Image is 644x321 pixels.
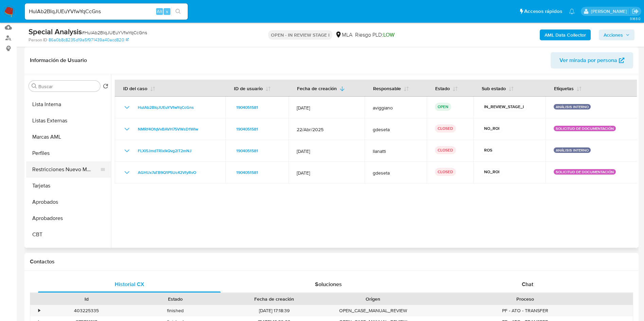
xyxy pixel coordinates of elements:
button: Marcas AML [26,129,111,145]
a: Salir [632,8,639,15]
a: 86a0b8c8235d19a5f971439a40acd820 [49,37,129,43]
span: Historial CX [115,280,144,288]
div: PF - ATO - TRANSFER [418,305,633,316]
button: Restricciones Nuevo Mundo [26,161,106,178]
input: Buscar [38,83,97,89]
div: 403225335 [42,305,131,316]
div: Estado [136,296,215,302]
span: Chat [522,280,533,288]
span: Acciones [604,29,623,40]
div: Id [47,296,126,302]
div: Proceso [422,296,628,302]
button: Volver al orden por defecto [103,83,108,91]
button: CBT [26,226,111,243]
div: [DATE] 17:18:39 [220,305,329,316]
div: • [38,307,40,314]
button: Acciones [599,29,634,40]
p: gustavo.deseta@mercadolibre.com [591,8,629,15]
a: Notificaciones [569,8,575,14]
span: Riesgo PLD: [355,31,394,39]
span: Accesos rápidos [524,8,562,15]
button: Aprobados [26,194,111,210]
button: Lista Interna [26,96,111,113]
span: 3.163.0 [630,16,641,21]
input: Buscar usuario o caso... [25,7,188,16]
span: Soluciones [315,280,342,288]
button: Perfiles [26,145,111,161]
h1: Información de Usuario [30,57,87,64]
div: finished [131,305,220,316]
span: Ver mirada por persona [559,52,617,68]
div: OPEN_CASE_MANUAL_REVIEW [329,305,418,316]
button: AML Data Collector [540,29,591,40]
button: Tarjetas [26,178,111,194]
button: Ver mirada por persona [551,52,633,68]
span: # HulAb2BIqJUEuYVfwYqCcGns [82,29,147,36]
button: search-icon [171,7,185,16]
b: AML Data Collector [545,29,586,40]
button: Buscar [32,83,37,89]
button: Listas Externas [26,113,111,129]
span: LOW [383,31,394,39]
b: Special Analysis [29,26,82,37]
div: MLA [335,31,352,39]
button: Aprobadores [26,210,111,226]
b: Person ID [29,37,47,43]
span: s [166,8,168,15]
span: Alt [157,8,162,15]
div: Origen [333,296,413,302]
h1: Contactos [30,258,633,265]
p: OPEN - IN REVIEW STAGE I [268,30,332,40]
button: CBP [26,243,111,259]
div: Fecha de creación [225,296,324,302]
